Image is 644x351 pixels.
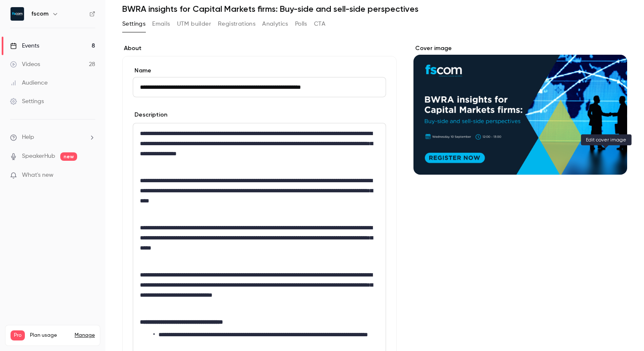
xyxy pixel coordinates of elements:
[133,66,386,75] label: Name
[295,17,307,31] button: Polls
[122,4,627,14] h1: BWRA insights for Capital Markets firms: Buy-side and sell-side perspectives
[10,97,44,106] div: Settings
[11,330,25,340] span: Pro
[10,60,40,69] div: Videos
[413,44,627,53] label: Cover image
[10,42,39,50] div: Events
[11,7,24,21] img: fscom
[75,332,95,339] a: Manage
[177,17,211,31] button: UTM builder
[30,332,70,339] span: Plan usage
[22,152,55,161] a: SpeakerHub
[22,133,34,142] span: Help
[85,172,95,179] iframe: Noticeable Trigger
[218,17,255,31] button: Registrations
[22,171,54,180] span: What's new
[122,17,145,31] button: Settings
[413,44,627,175] section: Cover image
[60,152,77,161] span: new
[262,17,288,31] button: Analytics
[10,79,48,87] div: Audience
[31,10,48,18] h6: fscom
[122,44,397,53] label: About
[152,17,170,31] button: Emails
[314,17,325,31] button: CTA
[10,133,95,142] li: help-dropdown-opener
[133,111,167,119] label: Description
